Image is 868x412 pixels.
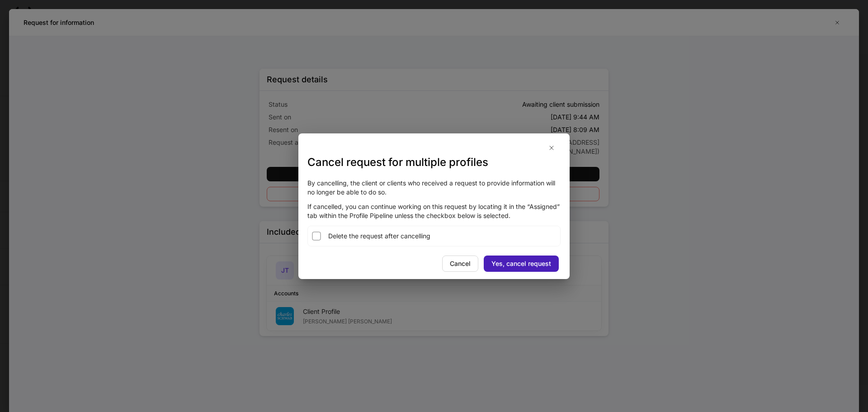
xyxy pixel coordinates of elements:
[307,155,561,170] h3: Cancel request for multiple profiles
[328,232,430,241] span: Delete the request after cancelling
[450,259,471,268] div: Cancel
[307,179,561,197] p: By cancelling, the client or clients who received a request to provide information will no longer...
[484,256,559,272] button: Yes, cancel request
[491,259,551,268] div: Yes, cancel request
[307,202,561,220] p: If cancelled, you can continue working on this request by locating it in the “Assigned” tab withi...
[442,256,478,272] button: Cancel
